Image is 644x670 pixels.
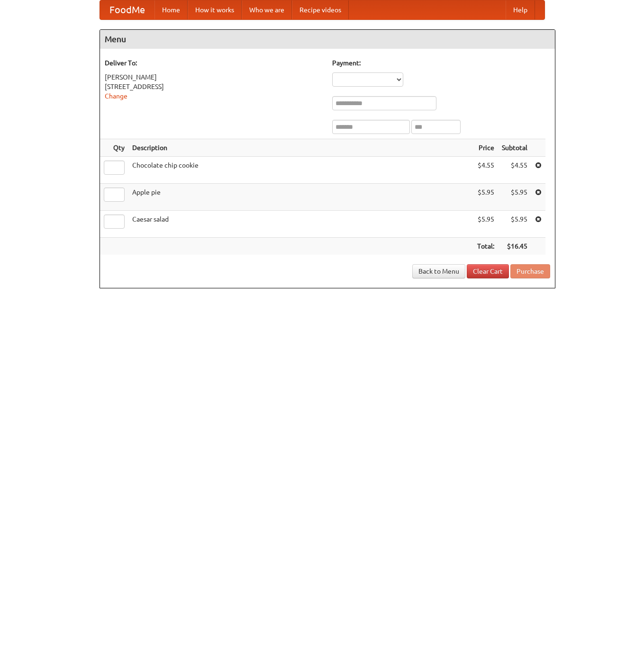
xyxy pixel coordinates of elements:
[498,139,531,157] th: Subtotal
[128,184,473,211] td: Apple pie
[105,82,323,91] div: [STREET_ADDRESS]
[498,211,531,238] td: $5.95
[105,72,323,82] div: [PERSON_NAME]
[473,238,498,255] th: Total:
[128,157,473,184] td: Chocolate chip cookie
[506,0,535,19] a: Help
[473,211,498,238] td: $5.95
[128,211,473,238] td: Caesar salad
[292,0,349,19] a: Recipe videos
[105,58,323,68] h5: Deliver To:
[332,58,550,68] h5: Payment:
[467,264,509,278] a: Clear Cart
[100,30,555,49] h4: Menu
[498,184,531,211] td: $5.95
[105,92,127,100] a: Change
[154,0,188,19] a: Home
[498,238,531,255] th: $16.45
[473,157,498,184] td: $4.55
[242,0,292,19] a: Who we are
[473,139,498,157] th: Price
[100,0,154,19] a: FoodMe
[188,0,242,19] a: How it works
[100,139,128,157] th: Qty
[412,264,465,278] a: Back to Menu
[128,139,473,157] th: Description
[473,184,498,211] td: $5.95
[498,157,531,184] td: $4.55
[510,264,550,278] button: Purchase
